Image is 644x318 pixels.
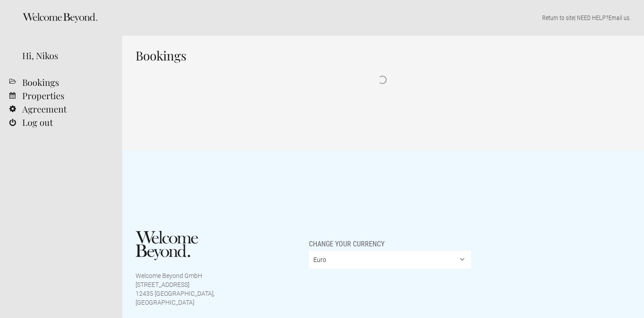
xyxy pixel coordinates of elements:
[136,271,215,307] p: Welcome Beyond GmbH [STREET_ADDRESS] 12435 [GEOGRAPHIC_DATA], [GEOGRAPHIC_DATA]
[309,251,472,269] select: Change your currency
[542,14,574,21] a: Return to site
[309,231,384,249] span: Change your currency
[608,14,629,21] a: Email us
[22,49,109,62] div: Hi, Nikos
[136,49,629,62] h1: Bookings
[136,13,631,22] p: | NEED HELP? .
[136,231,198,260] img: Welcome Beyond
